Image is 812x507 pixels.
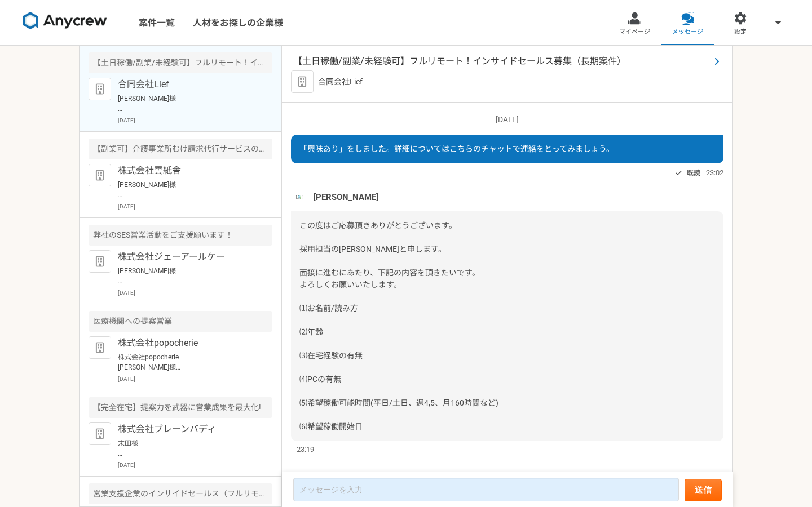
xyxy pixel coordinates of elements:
[118,202,272,211] p: [DATE]
[89,483,272,504] div: 営業支援企業のインサイドセールス（フルリモートでのアポ獲得）
[299,221,498,431] span: この度はご応募頂きありがとうございます。 採用担当の[PERSON_NAME]と申します。 面接に進むにあたり、下記の内容を頂きたいです。 よろしくお願いいたします。 ⑴お名前/読み方 ⑵年齢 ...
[89,225,272,246] div: 弊社のSES営業活動をご支援願います！
[687,166,700,180] span: 既読
[118,375,272,383] p: [DATE]
[89,336,111,359] img: default_org_logo-42cde973f59100197ec2c8e796e4974ac8490bb5b08a0eb061ff975e4574aa76.png
[291,70,314,93] img: default_org_logo-42cde973f59100197ec2c8e796e4974ac8490bb5b08a0eb061ff975e4574aa76.png
[706,167,723,178] span: 23:02
[118,266,257,286] p: [PERSON_NAME]様 お世話になります。 恐れ入りますがご検討お願い申し上げます。 AKKODISフリーランスについてもお知らせいただき御礼申し上げます。 ぜひ引き続きご利用賜れますと幸...
[734,28,747,37] span: 設定
[89,311,272,332] div: 医療機関への提案営業
[89,52,272,73] div: 【土日稼働/副業/未経験可】フルリモート！インサイドセールス募集（長期案件）
[89,422,111,445] img: default_org_logo-42cde973f59100197ec2c8e796e4974ac8490bb5b08a0eb061ff975e4574aa76.png
[118,94,257,114] p: [PERSON_NAME]様 おはようございます。 本件ご連絡遅れ大変申し訳ございません。 稼働時間の件、掲示いただいた工数の担保が現状確実にお約束出来る状態ではない為、 大変恐縮ですが今回は辞...
[318,76,363,88] p: 合同会社Lief
[118,180,257,200] p: [PERSON_NAME]様 お世話になります。 本件ご連絡ありがとうございます。 承知致しました。 [DATE]11:00〜より宜しくお願い致します。 ご確認宜しくお願い致します。
[291,189,308,206] img: unnamed.png
[89,397,272,418] div: 【完全在宅】提案力を武器に営業成果を最大化!
[299,144,614,153] span: 「興味あり」をしました。詳細についてはこちらのチャットで連絡をとってみましょう。
[89,78,111,100] img: default_org_logo-42cde973f59100197ec2c8e796e4974ac8490bb5b08a0eb061ff975e4574aa76.png
[619,28,650,37] span: マイページ
[293,55,710,68] span: 【土日稼働/副業/未経験可】フルリモート！インサイドセールス募集（長期案件）
[118,461,272,469] p: [DATE]
[23,12,107,30] img: 8DqYSo04kwAAAAASUVORK5CYII=
[118,422,257,436] p: 株式会社ブレーンバディ
[291,114,723,126] p: [DATE]
[118,336,257,350] p: 株式会社popocherie
[118,250,257,264] p: 株式会社ジェーアールケー
[314,191,378,203] span: [PERSON_NAME]
[118,288,272,297] p: [DATE]
[118,116,272,124] p: [DATE]
[297,444,314,455] span: 23:19
[89,164,111,186] img: default_org_logo-42cde973f59100197ec2c8e796e4974ac8490bb5b08a0eb061ff975e4574aa76.png
[118,164,257,177] p: 株式会社雲紙舎
[672,28,703,37] span: メッセージ
[89,250,111,273] img: default_org_logo-42cde973f59100197ec2c8e796e4974ac8490bb5b08a0eb061ff975e4574aa76.png
[118,438,257,459] p: 末田様 お世話になります。 本件ご連絡ありがとうございます。 見送りの件、承知致しました。 また機会があればその節は宜しくお願い申し上げます。
[118,352,257,372] p: 株式会社popocherie [PERSON_NAME]様 お世話になります。[PERSON_NAME]でございます。 先日は面談のお時間をいただき、ありがとうございました。 貴社案件へのアサイ...
[89,139,272,159] div: 【副業可】介護事業所むけ請求代行サービスのインサイドセールス（フルリモート可）
[685,479,722,501] button: 送信
[118,78,257,91] p: 合同会社Lief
